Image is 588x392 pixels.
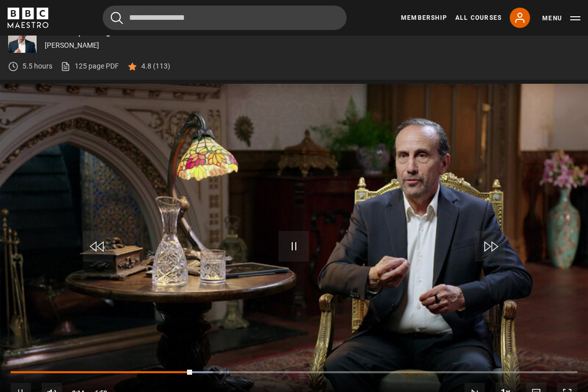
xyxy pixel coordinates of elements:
[11,371,577,373] div: Progress Bar
[542,13,580,23] button: Toggle navigation
[401,13,447,22] a: Membership
[22,61,52,72] p: 5.5 hours
[45,27,580,36] p: Public Speaking and Communication
[8,8,48,28] svg: BBC Maestro
[60,61,119,72] a: 125 page PDF
[103,6,347,30] input: Search
[45,40,580,51] p: [PERSON_NAME]
[455,13,502,22] a: All Courses
[141,61,170,72] p: 4.8 (113)
[111,12,123,24] button: Submit the search query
